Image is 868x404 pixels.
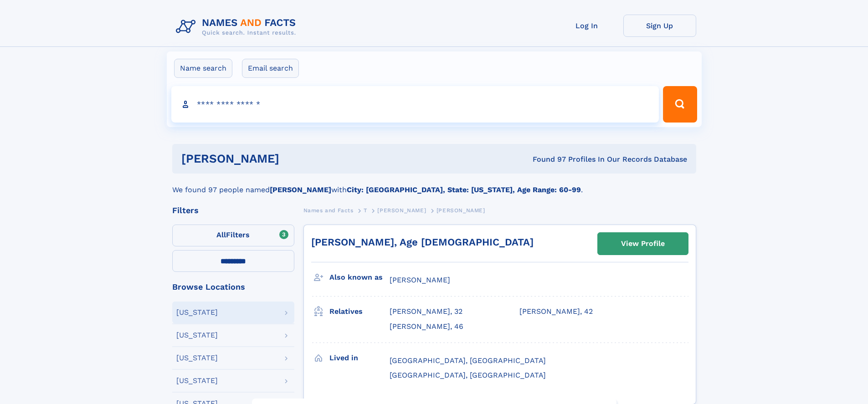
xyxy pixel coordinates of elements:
[171,86,659,123] input: search input
[364,205,367,216] a: T
[329,270,390,285] h3: Also known as
[303,205,354,216] a: Names and Facts
[172,206,294,215] div: Filters
[176,332,218,339] div: [US_STATE]
[377,205,426,216] a: [PERSON_NAME]
[270,185,331,194] b: [PERSON_NAME]
[519,307,593,317] a: [PERSON_NAME], 42
[176,309,218,316] div: [US_STATE]
[176,377,218,384] div: [US_STATE]
[390,356,546,365] span: [GEOGRAPHIC_DATA], [GEOGRAPHIC_DATA]
[172,174,696,195] div: We found 97 people named with .
[329,304,390,319] h3: Relatives
[216,230,226,239] span: All
[176,354,218,362] div: [US_STATE]
[623,15,696,37] a: Sign Up
[663,86,697,123] button: Search Button
[406,154,687,164] div: Found 97 Profiles In Our Records Database
[390,276,450,284] span: [PERSON_NAME]
[550,15,623,37] a: Log In
[437,207,485,214] span: [PERSON_NAME]
[242,59,299,78] label: Email search
[174,59,232,78] label: Name search
[172,283,294,291] div: Browse Locations
[390,371,546,379] span: [GEOGRAPHIC_DATA], [GEOGRAPHIC_DATA]
[364,207,367,214] span: T
[172,225,294,246] label: Filters
[181,153,406,164] h1: [PERSON_NAME]
[329,350,390,366] h3: Lived in
[172,15,303,39] img: Logo Names and Facts
[311,236,534,248] a: [PERSON_NAME], Age [DEMOGRAPHIC_DATA]
[377,207,426,214] span: [PERSON_NAME]
[347,185,581,194] b: City: [GEOGRAPHIC_DATA], State: [US_STATE], Age Range: 60-99
[390,307,462,317] a: [PERSON_NAME], 32
[621,233,665,254] div: View Profile
[390,322,463,332] a: [PERSON_NAME], 46
[598,233,688,255] a: View Profile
